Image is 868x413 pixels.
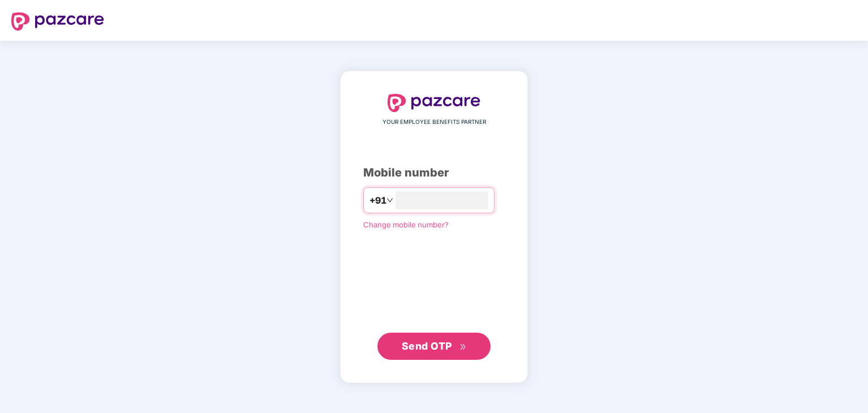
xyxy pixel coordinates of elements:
[459,343,467,351] span: double-right
[388,94,480,112] img: logo
[383,118,486,127] span: YOUR EMPLOYEE BENEFITS PARTNER
[377,333,491,360] button: Send OTPdouble-right
[402,340,452,352] span: Send OTP
[363,164,505,182] div: Mobile number
[386,197,393,204] span: down
[11,12,104,31] img: logo
[369,193,386,208] span: +91
[363,220,449,229] a: Change mobile number?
